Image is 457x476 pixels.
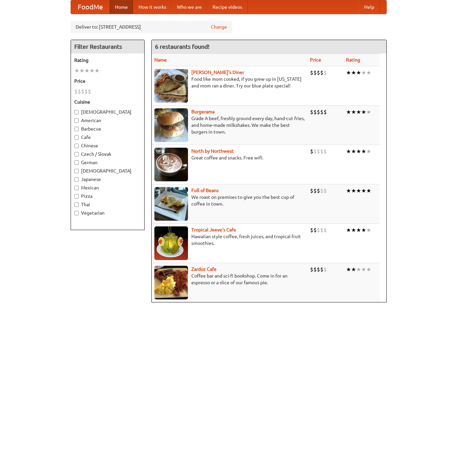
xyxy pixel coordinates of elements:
[323,148,327,155] li: $
[323,69,327,76] li: $
[154,148,188,181] img: north.jpg
[310,266,313,273] li: $
[191,266,217,272] b: Zardoz Cafe
[74,144,79,148] input: Chinese
[351,226,356,234] li: ★
[356,148,361,155] li: ★
[361,108,366,116] li: ★
[346,266,351,273] li: ★
[74,152,79,156] input: Czech / Slovak
[191,188,219,193] a: Full of Beans
[361,148,366,155] li: ★
[323,266,327,273] li: $
[320,187,323,194] li: $
[74,160,79,165] input: German
[356,69,361,76] li: ★
[71,0,110,14] a: FoodMe
[74,109,141,115] label: [DEMOGRAPHIC_DATA]
[320,69,323,76] li: $
[310,108,313,116] li: $
[346,108,351,116] li: ★
[74,135,79,140] input: Cafe
[361,266,366,273] li: ★
[320,226,323,234] li: $
[351,148,356,155] li: ★
[74,117,141,124] label: American
[320,148,323,155] li: $
[361,187,366,194] li: ★
[74,57,141,64] h5: Rating
[94,67,100,74] li: ★
[74,142,141,149] label: Chinese
[191,148,234,154] a: North by Northwest
[78,88,81,95] li: $
[191,70,244,75] a: [PERSON_NAME]'s Diner
[154,233,305,247] p: Hawaiian style coffee, fresh juices, and tropical fruit smoothies.
[74,78,141,84] h5: Price
[74,118,79,123] input: American
[346,148,351,155] li: ★
[313,148,317,155] li: $
[346,57,360,63] a: Rating
[366,108,371,116] li: ★
[317,266,320,273] li: $
[351,69,356,76] li: ★
[154,266,188,299] img: zardoz.jpg
[191,227,236,232] b: Tropical Jeeve's Cafe
[74,203,79,207] input: Thai
[84,67,89,74] li: ★
[310,57,321,63] a: Price
[310,69,313,76] li: $
[74,177,79,182] input: Japanese
[310,148,313,155] li: $
[133,0,172,14] a: How it works
[313,266,317,273] li: $
[346,69,351,76] li: ★
[211,24,227,30] a: Change
[74,169,79,173] input: [DEMOGRAPHIC_DATA]
[71,40,144,53] h4: Filter Restaurants
[71,21,232,33] div: Deliver to: [STREET_ADDRESS]
[356,226,361,234] li: ★
[74,168,141,174] label: [DEMOGRAPHIC_DATA]
[366,226,371,234] li: ★
[74,151,141,157] label: Czech / Slovak
[361,69,366,76] li: ★
[356,266,361,273] li: ★
[154,69,188,103] img: sallys.jpg
[74,211,79,215] input: Vegetarian
[346,226,351,234] li: ★
[154,115,305,135] p: Grade A beef, freshly ground every day, hand-cut fries, and home-made milkshakes. We make the bes...
[74,127,79,131] input: Barbecue
[356,108,361,116] li: ★
[310,187,313,194] li: $
[154,272,305,286] p: Coffee bar and sci-fi bookshop. Come in for an espresso or a slice of our famous pie.
[317,187,320,194] li: $
[313,108,317,116] li: $
[154,187,188,221] img: beans.jpg
[356,187,361,194] li: ★
[351,108,356,116] li: ★
[74,201,141,208] label: Thai
[74,159,141,166] label: German
[191,109,215,114] a: Burgerama
[74,184,141,191] label: Mexican
[79,67,84,74] li: ★
[313,226,317,234] li: $
[323,187,327,194] li: $
[154,57,167,63] a: Name
[351,266,356,273] li: ★
[366,266,371,273] li: ★
[320,266,323,273] li: $
[74,99,141,105] h5: Cuisine
[154,108,188,142] img: burgerama.jpg
[317,226,320,234] li: $
[74,193,141,199] label: Pizza
[74,134,141,141] label: Cafe
[154,154,305,161] p: Great coffee and snacks. Free wifi.
[172,0,207,14] a: Who we are
[89,67,94,74] li: ★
